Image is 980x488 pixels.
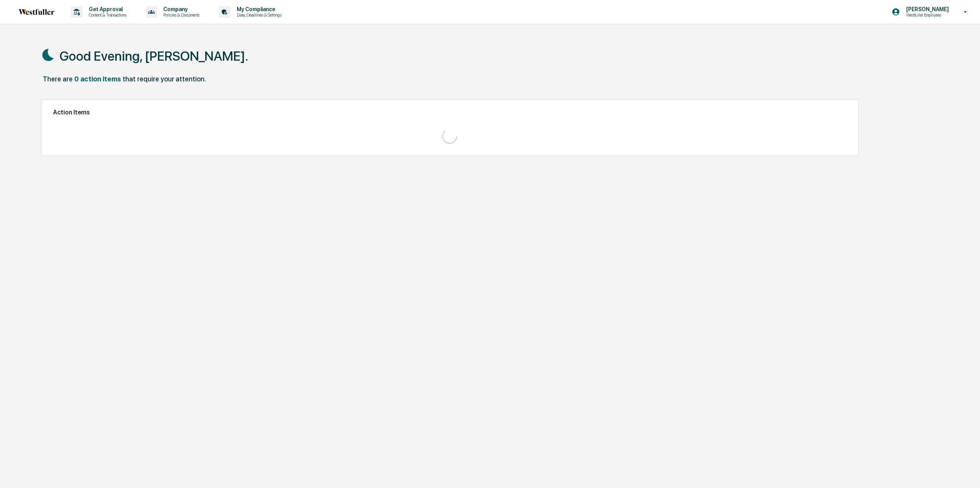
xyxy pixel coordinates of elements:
p: My Compliance [231,6,285,12]
p: [PERSON_NAME] [900,6,953,12]
p: Policies & Documents [157,12,203,18]
div: 0 action items [74,75,121,83]
img: logo [18,9,55,15]
p: Company [157,6,203,12]
div: There are [43,75,73,83]
p: Get Approval [83,6,130,12]
div: that require your attention. [123,75,206,83]
h1: Good Evening, [PERSON_NAME]. [60,48,248,64]
p: Data, Deadlines & Settings [231,12,285,18]
h2: Action Items [53,109,847,116]
p: Content & Transactions [83,12,130,18]
p: Westfuller Employees [900,12,953,18]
